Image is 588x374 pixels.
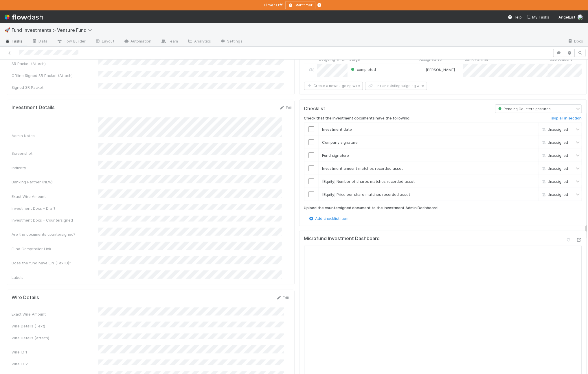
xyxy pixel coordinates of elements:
[12,295,39,301] h5: Wire Details
[12,179,98,185] div: Banking Partner (NEW)
[12,311,98,317] div: Exact Wire Amount
[12,246,98,252] div: Fund Comptroller Link
[12,133,98,139] div: Admin Notes
[350,67,376,72] div: completed
[27,37,52,46] a: Data
[264,3,283,7] strong: Timer Off
[12,105,55,110] h5: Investment Details
[526,15,549,19] span: My Tasks
[563,37,588,46] a: Docs
[12,61,98,67] div: SR Packet (Attach)
[551,116,582,123] a: skip all in section
[12,231,98,237] div: Are the documents countersigned?
[541,127,568,132] span: Unassigned
[322,153,349,158] span: Fund signature
[322,127,352,132] span: Investment date
[12,217,98,223] div: Investment Docs - Countersigned
[322,166,403,171] span: Investment amount matches recorded asset
[304,236,380,242] h5: Microfund Investment Dashboard
[57,38,86,44] span: Flow Builder
[216,37,247,46] a: Settings
[304,106,326,112] h5: Checklist
[426,67,455,72] span: [PERSON_NAME]
[12,27,95,33] span: Fund Investments > Venture Fund
[12,260,98,266] div: Does the fund have EIN (Tax ID)?
[420,67,455,73] div: [PERSON_NAME]
[551,116,582,121] h6: skip all in section
[12,84,98,90] div: Signed SR Packet
[90,37,119,46] a: Layout
[541,179,568,184] span: Unassigned
[526,14,549,20] a: My Tasks
[12,274,98,280] div: Labels
[322,179,415,184] span: [Equity] Number of shares matches recorded asset
[541,153,568,158] span: Unassigned
[119,37,156,46] a: Automation
[285,1,315,9] button: Start timer
[541,140,568,145] span: Unassigned
[541,166,568,171] span: Unassigned
[12,323,98,329] div: Wire Details (Text)
[350,67,376,72] span: completed
[5,38,23,44] span: Tasks
[52,37,90,46] a: Flow Builder
[365,82,427,90] button: Link an existingoutgoing wire
[12,150,98,156] div: Screenshot
[12,349,98,355] div: Wire ID 1
[304,82,363,90] button: Create a newoutgoing wire
[276,295,290,300] a: Edit
[5,27,10,32] span: 🚀
[12,361,98,367] div: Wire ID 2
[183,37,216,46] a: Analytics
[497,106,551,111] span: Pending Countersignatures
[279,105,293,110] a: Edit
[420,67,425,72] img: avatar_0ae9f177-8298-4ebf-a6c9-cc5c28f3c454.png
[12,194,98,199] div: Exact Wire Amount
[12,165,98,171] div: Industry
[304,206,438,210] h6: Upload the countersigned document to the Investment Admin Dashboard
[5,12,43,22] img: logo-inverted-e16ddd16eac7371096b0.svg
[541,192,568,197] span: Unassigned
[12,335,98,341] div: Wire Details (Attach)
[156,37,183,46] a: Team
[322,192,410,197] span: [Equity] Price per share matches recorded asset
[578,14,583,20] img: avatar_12dd09bb-393f-4edb-90ff-b12147216d3f.png
[322,140,358,145] span: Company signature
[12,73,98,78] div: Offline Signed SR Packet (Attach)
[558,15,575,19] span: AngelList
[304,116,410,121] h6: Check that the investment documents have the following
[12,205,98,211] div: Investment Docs - Draft
[308,216,349,221] a: Add checklist item
[508,14,522,20] div: Help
